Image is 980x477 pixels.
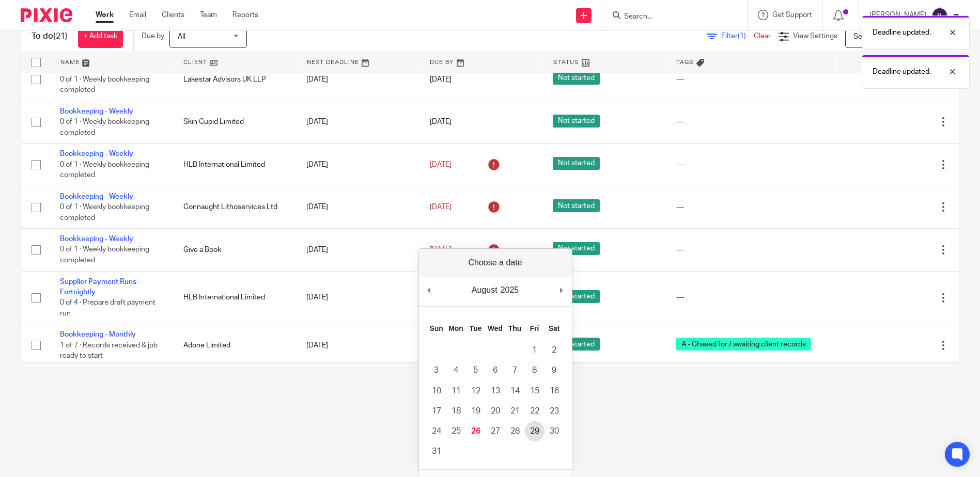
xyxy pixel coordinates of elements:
td: HLB International Limited [173,144,297,186]
button: 3 [427,360,446,380]
span: 0 of 1 · Weekly bookkeeping completed [60,76,149,94]
span: 0 of 1 · Weekly bookkeeping completed [60,246,149,264]
button: 21 [505,401,525,421]
a: Clients [162,10,184,20]
button: 11 [446,381,466,401]
button: 12 [466,381,486,401]
a: Email [129,10,146,20]
button: 2 [545,340,564,360]
span: (21) [53,32,68,40]
button: 28 [505,421,525,441]
abbr: Thursday [508,324,521,332]
a: Supplier Payment Runs - Fortnightly [60,278,141,296]
td: Lakestar Advisors UK LLP [173,58,297,101]
button: 15 [525,381,545,401]
button: 17 [427,401,446,421]
a: Work [96,10,114,20]
span: [DATE] [430,161,452,168]
abbr: Sunday [429,324,443,332]
img: Pixie [21,8,72,22]
p: Deadline updated. [873,27,931,38]
abbr: Friday [530,324,539,332]
td: [DATE] [296,186,419,228]
a: Bookkeeping - Weekly [60,193,133,200]
button: 8 [525,360,545,380]
td: [DATE] [296,101,419,143]
a: Bookkeeping - Weekly [60,150,133,157]
a: Bookkeeping - Weekly [60,235,133,243]
span: 0 of 1 · Weekly bookkeeping completed [60,203,149,221]
abbr: Saturday [549,324,560,332]
button: 1 [525,340,545,360]
span: 0 of 1 · Weekly bookkeeping completed [60,118,149,136]
span: 0 of 1 · Weekly bookkeeping completed [60,161,149,179]
button: 30 [545,421,564,441]
h1: To do [32,31,68,42]
span: 1 of 7 · Records received & job ready to start [60,342,158,360]
a: Team [200,10,217,20]
button: Previous Month [424,282,434,298]
button: 24 [427,421,446,441]
button: 19 [466,401,486,421]
button: 23 [545,401,564,421]
span: Not started [553,242,600,255]
button: 14 [505,381,525,401]
button: 16 [545,381,564,401]
span: Not started [553,115,600,128]
button: 7 [505,360,525,380]
button: 29 [525,421,545,441]
a: Bookkeeping - Weekly [60,108,133,115]
button: 5 [466,360,486,380]
div: 2025 [499,282,521,298]
td: Skin Cupid Limited [173,101,297,143]
td: [DATE] [296,229,419,271]
button: Next Month [556,282,567,298]
p: Due by [142,31,164,41]
button: 27 [486,421,505,441]
button: 18 [446,401,466,421]
td: [DATE] [296,324,419,367]
span: [DATE] [430,246,452,253]
div: --- [676,292,826,303]
button: 10 [427,381,446,401]
button: 25 [446,421,466,441]
div: --- [676,160,826,170]
img: svg%3E [931,7,948,24]
span: A - Chased for / awaiting client records [676,338,811,351]
td: [DATE] [296,144,419,186]
a: + Add task [78,25,123,48]
span: [DATE] [430,203,452,211]
div: --- [676,117,826,127]
div: --- [676,245,826,255]
a: Bookkeeping - Monthly [60,331,136,338]
abbr: Monday [448,324,463,332]
span: Not started [553,338,600,351]
td: Connaught Lithoservices Ltd [173,186,297,228]
td: Adone Limited [173,324,297,367]
span: [DATE] [430,118,452,125]
td: [DATE] [296,271,419,324]
abbr: Tuesday [470,324,482,332]
p: Deadline updated. [873,67,931,77]
span: Not started [553,199,600,212]
td: [DATE] [296,58,419,101]
td: Give a Book [173,229,297,271]
abbr: Wednesday [488,324,503,332]
button: 26 [466,421,486,441]
button: 6 [486,360,505,380]
td: HLB International Limited [173,271,297,324]
a: Reports [232,10,258,20]
div: August [470,282,499,298]
span: 0 of 4 · Prepare draft payment run [60,299,155,317]
div: --- [676,202,826,212]
span: Not started [553,290,600,303]
button: 9 [545,360,564,380]
button: 20 [486,401,505,421]
span: Not started [553,157,600,170]
button: 31 [427,441,446,462]
span: All [178,33,185,40]
span: [DATE] [430,76,452,83]
button: 13 [486,381,505,401]
button: 4 [446,360,466,380]
button: 22 [525,401,545,421]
